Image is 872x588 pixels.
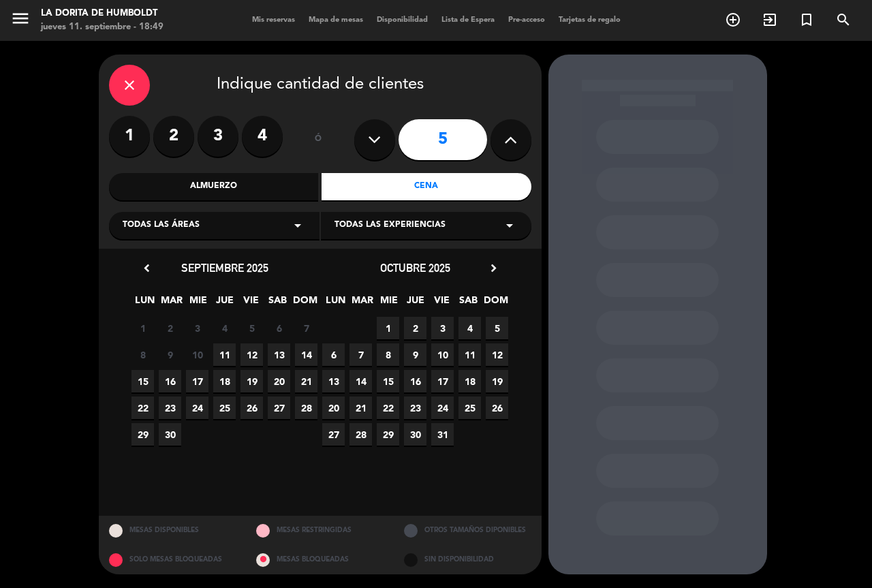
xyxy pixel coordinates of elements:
[268,370,290,392] span: 20
[246,545,394,574] div: MESAS BLOQUEADAS
[213,370,236,392] span: 18
[242,116,283,157] label: 4
[293,292,315,315] span: DOM
[349,370,372,392] span: 14
[109,65,531,106] div: Indique cantidad de clientes
[798,12,815,28] i: turned_in_not
[370,16,435,24] span: Disponibilidad
[486,317,508,339] span: 5
[160,292,183,315] span: MAR
[10,8,31,33] button: menu
[187,292,209,315] span: MIE
[334,219,446,232] span: Todas las experiencias
[109,173,319,200] div: Almuerzo
[404,343,426,366] span: 9
[131,370,154,392] span: 15
[159,343,181,366] span: 9
[131,317,154,339] span: 1
[322,173,531,200] div: Cena
[324,292,347,315] span: LUN
[501,217,518,234] i: arrow_drop_down
[377,397,399,419] span: 22
[431,370,454,392] span: 17
[322,343,345,366] span: 6
[404,317,426,339] span: 2
[295,397,317,419] span: 28
[41,20,163,34] div: jueves 11. septiembre - 18:49
[725,12,741,28] i: add_circle_outline
[404,370,426,392] span: 16
[762,12,778,28] i: exit_to_app
[431,423,454,446] span: 31
[186,370,208,392] span: 17
[268,397,290,419] span: 27
[302,16,370,24] span: Mapa de mesas
[322,370,345,392] span: 13
[457,292,480,315] span: SAB
[322,423,345,446] span: 27
[123,219,200,232] span: Todas las áreas
[186,343,208,366] span: 10
[99,516,247,545] div: MESAS DISPONIBLES
[484,292,506,315] span: DOM
[295,317,317,339] span: 7
[435,16,501,24] span: Lista de Espera
[198,116,238,157] label: 3
[458,343,481,366] span: 11
[349,343,372,366] span: 7
[404,423,426,446] span: 30
[41,7,163,20] div: La Dorita de Humboldt
[394,516,542,545] div: OTROS TAMAÑOS DIPONIBLES
[380,261,450,275] span: octubre 2025
[431,343,454,366] span: 10
[240,292,262,315] span: VIE
[404,292,426,315] span: JUE
[349,397,372,419] span: 21
[159,370,181,392] span: 16
[486,261,501,275] i: chevron_right
[501,16,552,24] span: Pre-acceso
[404,397,426,419] span: 23
[295,343,317,366] span: 14
[552,16,627,24] span: Tarjetas de regalo
[186,397,208,419] span: 24
[159,397,181,419] span: 23
[266,292,289,315] span: SAB
[322,397,345,419] span: 20
[109,116,150,157] label: 1
[349,423,372,446] span: 28
[240,370,263,392] span: 19
[377,317,399,339] span: 1
[458,317,481,339] span: 4
[213,343,236,366] span: 11
[835,12,852,28] i: search
[394,545,542,574] div: SIN DISPONIBILIDAD
[377,423,399,446] span: 29
[431,292,453,315] span: VIE
[99,545,247,574] div: SOLO MESAS BLOQUEADAS
[131,397,154,419] span: 22
[131,343,154,366] span: 8
[486,397,508,419] span: 26
[240,343,263,366] span: 12
[295,370,317,392] span: 21
[486,343,508,366] span: 12
[377,292,400,315] span: MIE
[131,423,154,446] span: 29
[186,317,208,339] span: 3
[240,397,263,419] span: 26
[181,261,268,275] span: septiembre 2025
[159,423,181,446] span: 30
[268,317,290,339] span: 6
[140,261,154,275] i: chevron_left
[431,317,454,339] span: 3
[377,343,399,366] span: 8
[213,292,236,315] span: JUE
[486,370,508,392] span: 19
[431,397,454,419] span: 24
[246,516,394,545] div: MESAS RESTRINGIDAS
[134,292,156,315] span: LUN
[458,397,481,419] span: 25
[159,317,181,339] span: 2
[213,397,236,419] span: 25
